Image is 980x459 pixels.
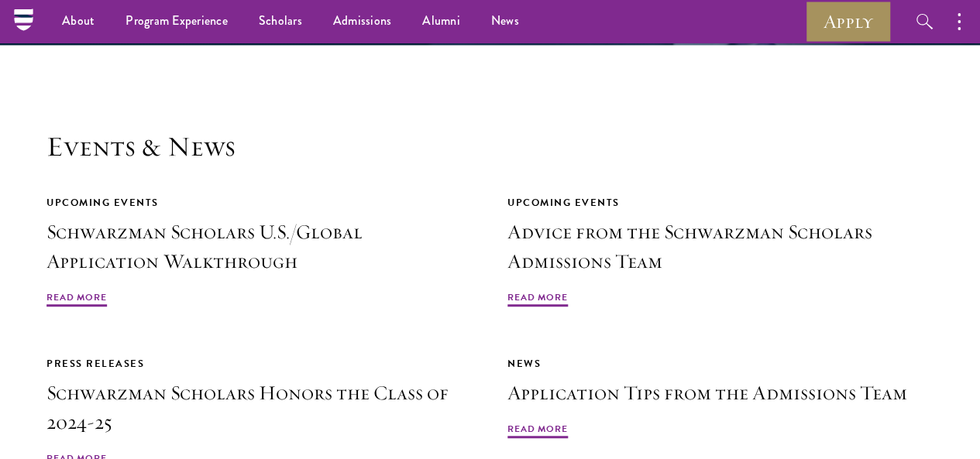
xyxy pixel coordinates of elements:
a: Upcoming Events Advice from the Schwarzman Scholars Admissions Team Read More [507,194,934,309]
h3: Schwarzman Scholars Honors the Class of 2024-25 [46,379,473,437]
h3: Application Tips from the Admissions Team [507,379,934,408]
div: Upcoming Events [507,194,934,211]
h3: Advice from the Schwarzman Scholars Admissions Team [507,218,934,276]
h2: Events & News [46,130,934,163]
div: News [507,355,934,372]
div: Upcoming Events [46,194,473,211]
a: Upcoming Events Schwarzman Scholars U.S./Global Application Walkthrough Read More [46,194,473,309]
h3: Schwarzman Scholars U.S./Global Application Walkthrough [46,218,473,276]
span: Read More [507,290,568,309]
a: News Application Tips from the Admissions Team Read More [507,355,934,440]
span: Read More [507,422,568,440]
div: Press Releases [46,355,473,372]
span: Read More [46,290,107,309]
